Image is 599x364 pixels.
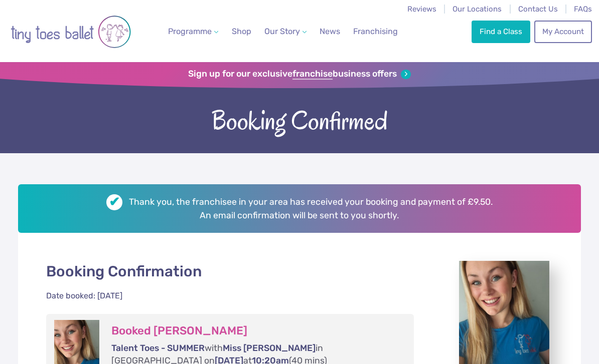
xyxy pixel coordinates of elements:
span: Programme [168,27,212,36]
span: Shop [232,27,251,36]
strong: franchise [292,69,333,80]
a: Our Story [260,22,311,42]
span: News [320,27,340,36]
a: Our Locations [453,5,502,14]
a: Reviews [407,5,436,14]
a: FAQs [574,5,592,14]
a: News [316,22,344,42]
span: Franchising [353,27,398,36]
a: Shop [228,22,255,42]
img: tiny toes ballet [11,7,131,57]
span: Our Story [264,27,300,36]
a: Contact Us [518,5,558,14]
a: My Account [534,21,591,43]
div: Date booked: [DATE] [46,290,122,301]
h3: Booked [PERSON_NAME] [111,324,394,338]
h2: Thank you, the franchisee in your area has received your booking and payment of £9.50. An email c... [18,184,581,233]
a: Find a Class [472,21,530,43]
p: Booking Confirmation [46,261,414,281]
a: Sign up for our exclusivefranchisebusiness offers [188,69,410,80]
a: Programme [164,22,222,42]
span: Talent Toes - SUMMER [111,343,205,353]
span: Miss [PERSON_NAME] [223,343,316,353]
a: Franchising [349,22,402,42]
